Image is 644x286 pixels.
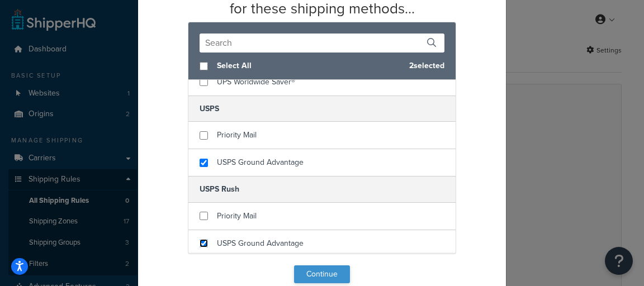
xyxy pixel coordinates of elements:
h5: USPS [188,96,456,122]
span: UPS Worldwide Saver® [217,76,295,88]
button: Continue [294,265,350,283]
input: Search [200,34,444,53]
h5: USPS Rush [188,176,456,202]
div: 2 selected [188,53,456,80]
span: USPS Ground Advantage [217,237,304,249]
span: Select All [217,58,400,74]
span: USPS Ground Advantage [217,156,304,168]
span: Priority Mail [217,129,257,141]
span: Priority Mail [217,210,257,222]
